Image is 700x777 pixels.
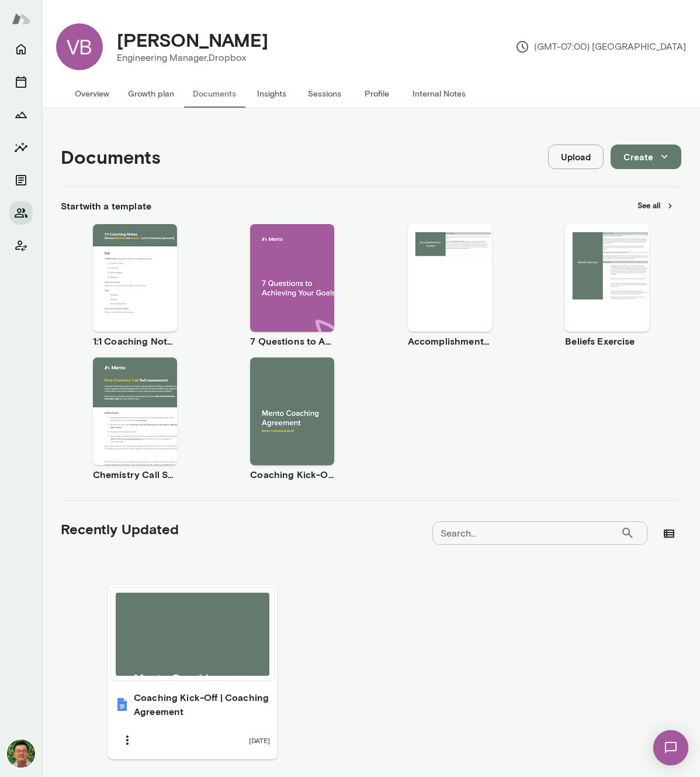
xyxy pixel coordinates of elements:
[565,334,649,348] h6: Beliefs Exercise
[115,697,129,711] img: Coaching Kick-Off | Coaching Agreement
[61,520,179,538] h5: Recently Updated
[630,197,681,215] button: See all
[245,80,298,108] button: Insights
[515,40,686,54] p: (GMT-07:00) [GEOGRAPHIC_DATA]
[119,80,183,108] button: Growth plan
[250,334,334,348] h6: 7 Questions to Achieving Your Goals
[56,23,103,70] div: VB
[250,467,334,482] h6: Coaching Kick-Off | Coaching Agreement
[65,80,119,108] button: Overview
[61,146,161,168] h4: Documents
[9,103,33,126] button: Growth Plan
[611,145,681,169] button: Create
[9,201,33,225] button: Members
[183,80,245,108] button: Documents
[93,334,177,348] h6: 1:1 Coaching Notes
[7,740,35,768] img: Brandon Chinn
[9,234,33,257] button: Client app
[93,467,177,482] h6: Chemistry Call Self-Assessment [Coaches only]
[9,136,33,159] button: Insights
[12,8,30,30] img: Mento
[403,80,475,108] button: Internal Notes
[9,169,33,192] button: Documents
[249,735,270,745] span: [DATE]
[61,199,151,213] h6: Start with a template
[9,70,33,94] button: Sessions
[298,80,351,108] button: Sessions
[117,51,268,65] p: Engineering Manager, Dropbox
[351,80,403,108] button: Profile
[408,334,492,348] h6: Accomplishment Tracker
[117,29,268,51] h4: [PERSON_NAME]
[134,690,270,718] h6: Coaching Kick-Off | Coaching Agreement
[9,37,33,61] button: Home
[548,145,604,169] button: Upload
